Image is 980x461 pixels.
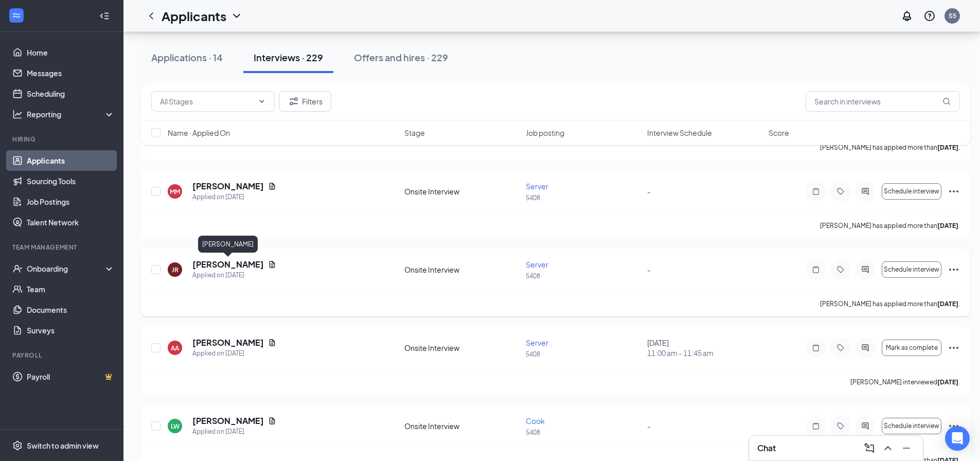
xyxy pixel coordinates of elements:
[145,10,157,22] a: ChevronLeft
[948,420,960,432] svg: Ellipses
[898,440,915,456] button: Minimize
[945,426,970,451] div: Open Intercom Messenger
[162,7,226,25] h1: Applicants
[526,428,641,437] p: 5408
[27,299,115,320] a: Documents
[99,11,110,21] svg: Collapse
[880,440,896,456] button: ChevronUp
[948,263,960,276] svg: Ellipses
[884,422,939,430] span: Schedule interview
[192,427,276,437] div: Applied on [DATE]
[254,51,323,64] div: Interviews · 229
[882,340,941,356] button: Mark as complete
[526,416,545,425] span: Cook
[170,187,180,196] div: MM
[948,342,960,354] svg: Ellipses
[647,187,651,196] span: -
[834,422,847,430] svg: Tag
[647,421,651,431] span: -
[647,265,651,274] span: -
[820,299,960,308] p: [PERSON_NAME] has applied more than .
[948,185,960,198] svg: Ellipses
[404,421,520,431] div: Onsite Interview
[769,128,789,138] span: Score
[268,182,276,190] svg: Document
[192,348,276,359] div: Applied on [DATE]
[850,378,960,386] p: [PERSON_NAME] interviewed .
[923,10,936,22] svg: QuestionInfo
[27,150,115,171] a: Applicants
[12,263,23,274] svg: UserCheck
[859,422,871,430] svg: ActiveChat
[859,344,871,352] svg: ActiveChat
[27,63,115,83] a: Messages
[810,187,822,196] svg: Note
[27,83,115,104] a: Scheduling
[404,264,520,275] div: Onsite Interview
[949,11,956,20] div: S5
[526,260,548,269] span: Server
[937,378,958,386] b: [DATE]
[882,183,941,200] button: Schedule interview
[11,10,22,21] svg: WorkstreamLogo
[884,188,939,195] span: Schedule interview
[27,320,115,341] a: Surveys
[942,97,951,105] svg: MagnifyingGlass
[27,366,115,387] a: PayrollCrown
[27,109,115,119] div: Reporting
[859,187,871,196] svg: ActiveChat
[12,243,113,252] div: Team Management
[171,422,180,431] div: LW
[230,10,243,22] svg: ChevronDown
[937,222,958,229] b: [DATE]
[198,236,258,253] div: [PERSON_NAME]
[820,221,960,230] p: [PERSON_NAME] has applied more than .
[12,109,23,119] svg: Analysis
[810,344,822,352] svg: Note
[404,128,425,138] span: Stage
[27,42,115,63] a: Home
[526,128,564,138] span: Job posting
[268,339,276,347] svg: Document
[192,181,264,192] h5: [PERSON_NAME]
[647,338,762,358] div: [DATE]
[279,91,331,112] button: Filter Filters
[268,260,276,269] svg: Document
[757,442,776,454] h3: Chat
[882,442,894,454] svg: ChevronUp
[192,192,276,202] div: Applied on [DATE]
[863,442,876,454] svg: ComposeMessage
[882,418,941,434] button: Schedule interview
[886,344,938,351] span: Mark as complete
[27,440,99,451] div: Switch to admin view
[884,266,939,273] span: Schedule interview
[834,344,847,352] svg: Tag
[172,265,179,274] div: JR
[882,261,941,278] button: Schedule interview
[810,422,822,430] svg: Note
[160,96,254,107] input: All Stages
[526,182,548,191] span: Server
[192,270,276,280] div: Applied on [DATE]
[151,51,223,64] div: Applications · 14
[526,350,641,359] p: 5408
[806,91,960,112] input: Search in interviews
[937,300,958,308] b: [DATE]
[192,415,264,427] h5: [PERSON_NAME]
[810,265,822,274] svg: Note
[12,440,23,451] svg: Settings
[192,259,264,270] h5: [PERSON_NAME]
[834,187,847,196] svg: Tag
[900,442,913,454] svg: Minimize
[526,338,548,347] span: Server
[288,95,300,108] svg: Filter
[171,344,179,352] div: AA
[192,337,264,348] h5: [PERSON_NAME]
[526,193,641,202] p: 5408
[27,279,115,299] a: Team
[27,263,106,274] div: Onboarding
[12,351,113,360] div: Payroll
[859,265,871,274] svg: ActiveChat
[834,265,847,274] svg: Tag
[258,97,266,105] svg: ChevronDown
